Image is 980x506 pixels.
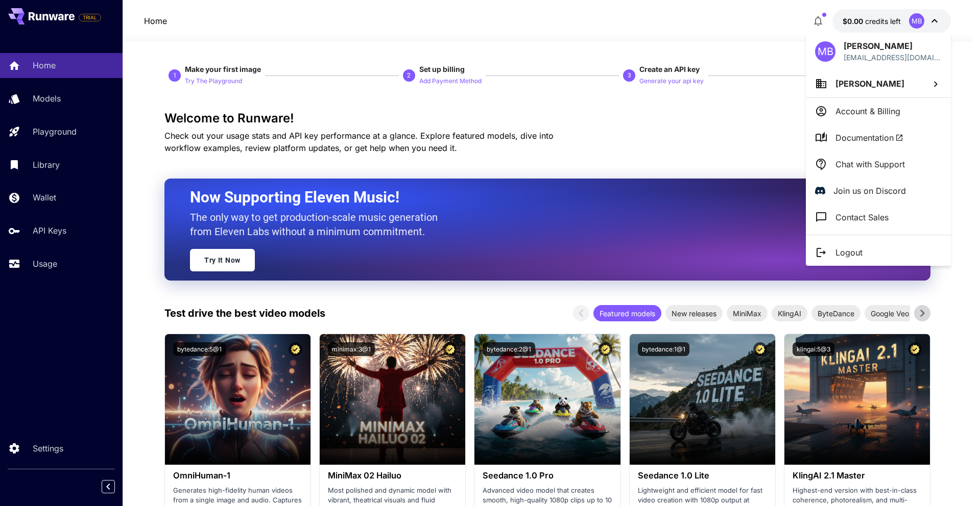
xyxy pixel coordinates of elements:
[844,40,942,52] p: [PERSON_NAME]
[835,211,889,223] p: Contact Sales
[835,132,903,144] span: Documentation
[835,246,863,259] p: Logout
[806,70,951,97] button: [PERSON_NAME]
[815,41,835,62] div: MB
[835,105,900,117] p: Account & Billing
[844,52,942,63] div: murali@hellosivi.com
[835,79,904,89] span: [PERSON_NAME]
[835,158,905,170] p: Chat with Support
[844,52,942,63] p: [EMAIL_ADDRESS][DOMAIN_NAME]
[833,185,906,197] p: Join us on Discord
